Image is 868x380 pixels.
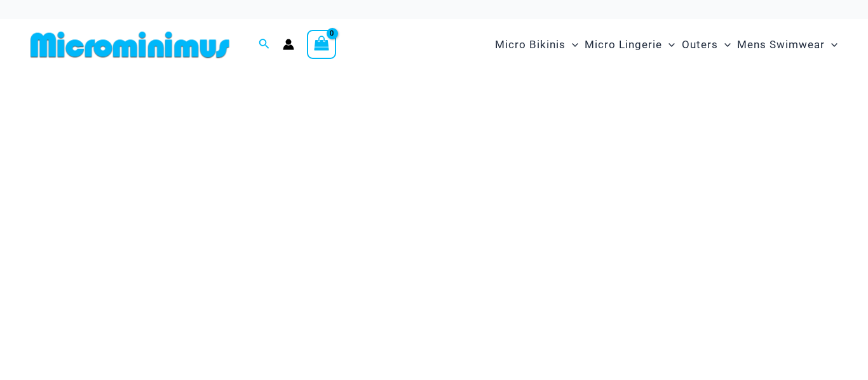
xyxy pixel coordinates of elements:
[718,29,731,61] span: Menu Toggle
[259,37,270,53] a: Search icon link
[682,29,718,61] span: Outers
[679,25,734,64] a: OutersMenu ToggleMenu Toggle
[662,29,675,61] span: Menu Toggle
[825,29,837,61] span: Menu Toggle
[25,30,234,59] img: MM SHOP LOGO FLAT
[566,29,578,61] span: Menu Toggle
[492,25,581,64] a: Micro BikinisMenu ToggleMenu Toggle
[283,39,294,50] a: Account icon link
[737,29,825,61] span: Mens Swimwear
[581,25,678,64] a: Micro LingerieMenu ToggleMenu Toggle
[307,30,336,59] a: View Shopping Cart, empty
[490,23,843,66] nav: Site Navigation
[495,29,566,61] span: Micro Bikinis
[734,25,841,64] a: Mens SwimwearMenu ToggleMenu Toggle
[585,29,662,61] span: Micro Lingerie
